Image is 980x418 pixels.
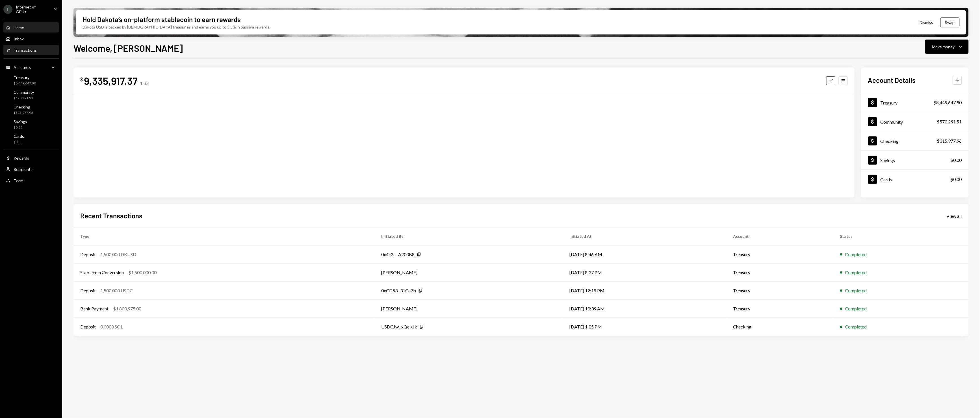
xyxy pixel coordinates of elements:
div: $315,977.96 [937,138,962,144]
a: Cards$0.00 [3,132,59,146]
div: 0.0000 SOL [100,323,123,330]
div: $0.00 [14,125,27,130]
div: Savings [881,158,895,163]
div: Completed [845,323,867,330]
div: Completed [845,269,867,276]
td: [PERSON_NAME] [374,264,563,282]
div: 9,335,917.37 [84,74,138,87]
a: Team [3,175,59,186]
a: Treasury$8,449,647.90 [3,73,59,87]
div: 0xCD53...31Ca7b [381,287,416,294]
td: [PERSON_NAME] [374,300,563,318]
th: Initiated By [374,227,563,245]
a: Accounts [3,62,59,72]
div: Home [14,25,24,30]
div: Deposit [80,251,96,258]
div: Savings [14,119,27,124]
a: Home [3,22,59,32]
a: Rewards [3,153,59,163]
th: Account [727,227,833,245]
div: Move money [932,44,955,50]
td: [DATE] 1:05 PM [563,318,726,336]
div: Bank Payment [80,305,109,312]
div: Dakota USD is backed by [DEMOGRAPHIC_DATA] treasuries and earns you up to 3.5% in passive rewards. [83,24,270,30]
a: View all [947,213,962,219]
div: $ [80,77,83,82]
div: Completed [845,287,867,294]
div: Internet of GPUs... [16,5,49,14]
a: Transactions [3,45,59,55]
div: $570,291.51 [937,118,962,125]
div: Completed [845,305,867,312]
div: Checking [14,104,33,109]
h2: Account Details [868,75,916,85]
th: Initiated At [563,227,726,245]
a: Community$570,291.51 [861,112,969,131]
td: [DATE] 10:39 AM [563,300,726,318]
div: USDCJw...xQeKJk [381,323,417,330]
td: Treasury [727,282,833,300]
a: Inbox [3,34,59,44]
td: Treasury [727,300,833,318]
div: Inbox [14,36,24,41]
div: $8,449,647.90 [934,99,962,106]
div: Community [881,119,903,125]
div: Accounts [14,65,31,70]
div: Cards [14,134,24,139]
th: Status [833,227,969,245]
th: Type [73,227,374,245]
div: $1,500,000.00 [128,269,157,276]
td: Checking [727,318,833,336]
td: [DATE] 8:46 AM [563,245,726,264]
div: $1,800,975.00 [113,305,141,312]
a: Checking$315,977.96 [3,103,59,116]
div: Treasury [881,100,898,105]
div: Treasury [14,75,36,80]
div: I [3,5,12,14]
div: Recipients [14,167,32,172]
div: Deposit [80,287,96,294]
div: $0.00 [14,140,24,145]
div: $0.00 [951,176,962,183]
div: Rewards [14,156,29,160]
a: Savings$0.00 [861,151,969,169]
h1: Welcome, [PERSON_NAME] [73,42,183,54]
a: Savings$0.00 [3,117,59,131]
div: Stablecoin Conversion [80,269,124,276]
div: $570,291.51 [14,96,34,101]
div: Completed [845,251,867,258]
a: Cards$0.00 [861,170,969,189]
div: Deposit [80,323,96,330]
div: $0.00 [951,157,962,164]
div: 0x4c2c...A200B8 [381,251,415,258]
a: Checking$315,977.96 [861,131,969,150]
div: 1,500,000 DKUSD [100,251,136,258]
button: Swap [940,18,960,27]
td: Treasury [727,264,833,282]
a: Recipients [3,164,59,174]
div: Hold Dakota’s on-platform stablecoin to earn rewards [83,15,241,24]
td: [DATE] 12:18 PM [563,282,726,300]
td: [DATE] 8:37 PM [563,264,726,282]
div: Community [14,90,34,95]
div: Total [140,81,149,86]
button: Dismiss [913,16,940,29]
div: $315,977.96 [14,110,33,115]
a: Treasury$8,449,647.90 [861,93,969,112]
a: Community$570,291.51 [3,88,59,102]
td: Treasury [727,245,833,264]
div: Transactions [14,48,37,53]
button: Move money [925,40,969,54]
h2: Recent Transactions [80,211,142,220]
div: Cards [881,177,892,182]
div: Team [14,178,23,183]
div: $8,449,647.90 [14,81,36,86]
div: 1,500,000 USDC [100,287,133,294]
div: Checking [881,138,899,144]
